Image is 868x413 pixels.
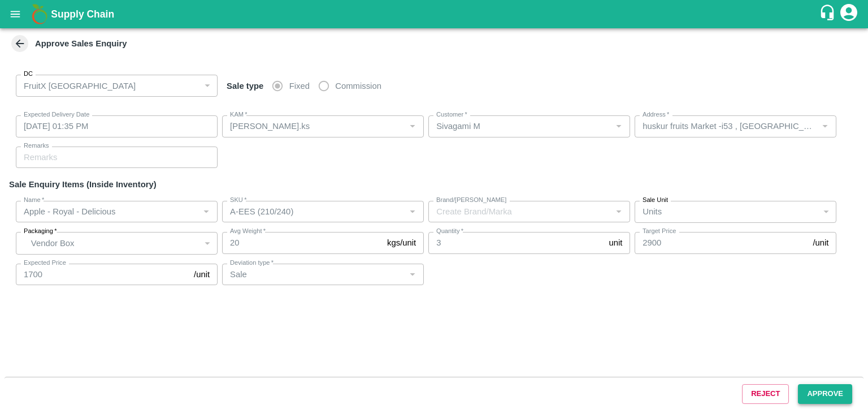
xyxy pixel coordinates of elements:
label: Name [24,196,44,205]
input: 0.0 [428,232,604,253]
input: Deviation Type [225,267,402,282]
strong: Sale Enquiry Items (Inside Inventory) [9,180,157,189]
b: Supply Chain [51,8,114,20]
a: Supply Chain [51,6,819,22]
span: Fixed [289,80,310,92]
label: Sale Unit [643,196,668,205]
input: Name [19,204,196,219]
input: KAM [225,119,402,134]
input: Select KAM & enter 3 characters [432,119,608,134]
label: Brand/[PERSON_NAME] [436,196,506,205]
label: DC [24,70,33,79]
input: Remarks [16,147,218,168]
input: Create Brand/Marka [432,204,608,219]
label: Packaging [24,227,57,236]
label: Quantity [436,227,463,236]
span: Sale type [222,81,268,91]
span: Commission [335,80,381,92]
button: Reject [742,384,789,404]
label: Target Price [643,227,676,236]
label: Remarks [24,141,49,150]
label: Deviation type [230,259,274,268]
input: Choose date, selected date is Aug 13, 2025 [16,115,210,137]
label: Avg Weight [230,227,266,236]
input: SKU [225,204,402,219]
img: logo [28,3,51,25]
p: Vendor Box [31,237,199,249]
p: /unit [194,268,210,281]
p: unit [609,236,622,249]
label: Expected Price [24,259,66,268]
button: open drawer [2,1,28,27]
label: Expected Delivery Date [24,110,89,119]
label: SKU [230,196,246,205]
p: kgs/unit [387,236,416,249]
input: Address [638,119,814,134]
label: Address [643,110,669,119]
div: account of current user [839,2,859,26]
p: FruitX [GEOGRAPHIC_DATA] [24,80,136,92]
input: 0.0 [222,232,383,253]
div: customer-support [819,4,839,24]
strong: Approve Sales Enquiry [35,39,127,48]
p: Units [643,205,662,218]
button: Approve [798,384,852,404]
label: KAM [230,110,248,119]
label: Customer [436,110,467,119]
p: /unit [813,236,828,249]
